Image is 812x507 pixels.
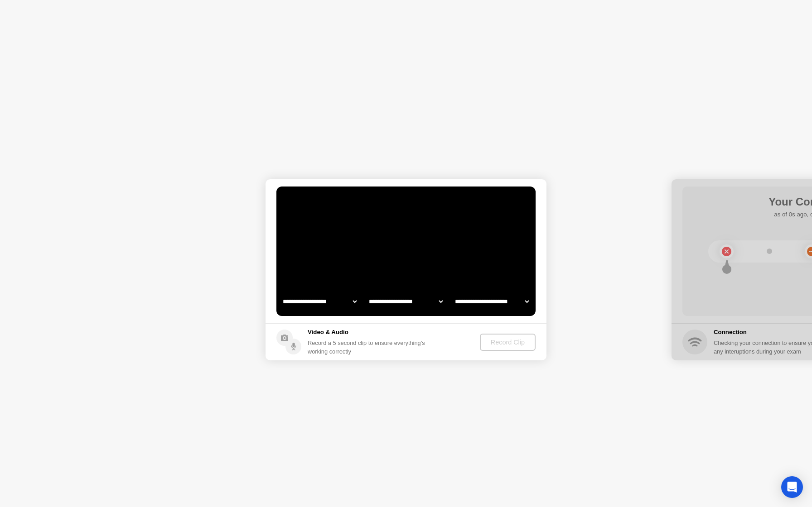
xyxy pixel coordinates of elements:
div: Open Intercom Messenger [781,476,803,498]
div: Record Clip [483,339,532,346]
h5: Video & Audio [308,328,429,337]
button: Record Clip [480,334,536,351]
select: Available speakers [367,292,445,311]
select: Available microphones [453,292,531,311]
div: Record a 5 second clip to ensure everything’s working correctly [308,339,429,356]
select: Available cameras [281,292,358,311]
